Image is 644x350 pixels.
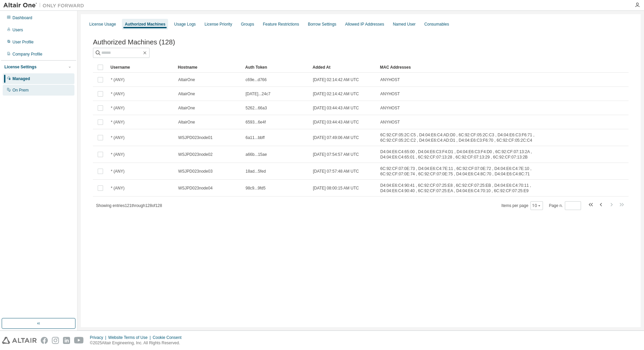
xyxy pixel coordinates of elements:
[245,62,307,73] div: Auth Token
[313,105,359,111] span: [DATE] 03:44:43 AM UTC
[111,185,125,191] span: * (ANY)
[125,22,165,27] div: Authorized Machines
[313,77,359,82] span: [DATE] 02:14:42 AM UTC
[549,201,581,210] span: Page n.
[178,152,213,157] span: WSJPD023node02
[52,337,59,344] img: instagram.svg
[393,22,415,27] div: Named User
[246,91,270,97] span: [DATE]...24c7
[12,51,42,57] div: Company Profile
[380,105,400,111] span: ANYHOST
[246,105,267,111] span: 5262...66a3
[111,77,125,82] span: * (ANY)
[178,169,213,174] span: WSJPD023node03
[174,22,196,27] div: Usage Logs
[246,152,267,157] span: a66b...15ae
[246,119,266,125] span: 6593...6e4f
[93,38,175,46] span: Authorized Machines (128)
[90,335,108,340] div: Privacy
[178,91,195,97] span: AltairOne
[380,149,557,160] span: D4:04:E6:C4:65:00 , D4:04:E6:C3:F4:D1 , D4:04:E6:C3:F4:D0 , 6C:92:CF:07:13:2A , D4:04:E6:C4:65:01...
[345,22,384,27] div: Allowed IP Addresses
[532,203,541,208] button: 10
[178,62,240,73] div: Hostname
[12,15,32,21] div: Dashboard
[246,77,267,82] span: c69e...d766
[111,152,125,157] span: * (ANY)
[12,76,30,81] div: Managed
[424,22,449,27] div: Consumables
[178,119,195,125] span: AltairOne
[380,62,558,73] div: MAC Addresses
[313,91,359,97] span: [DATE] 02:14:42 AM UTC
[63,337,70,344] img: linkedin.svg
[241,22,254,27] div: Groups
[3,2,88,9] img: Altair One
[313,62,375,73] div: Added At
[96,203,162,208] span: Showing entries 121 through 128 of 128
[308,22,336,27] div: Borrow Settings
[111,105,125,111] span: * (ANY)
[246,185,265,191] span: 98c9...9fd5
[178,185,213,191] span: WSJPD023node04
[89,22,116,27] div: License Usage
[111,169,125,174] span: * (ANY)
[246,169,266,174] span: 18ad...5fed
[502,201,543,210] span: Items per page
[2,337,37,344] img: altair_logo.svg
[313,185,359,191] span: [DATE] 08:00:15 AM UTC
[111,135,125,140] span: * (ANY)
[153,335,185,340] div: Cookie Consent
[111,91,125,97] span: * (ANY)
[313,152,359,157] span: [DATE] 07:54:57 AM UTC
[313,135,359,140] span: [DATE] 07:49:06 AM UTC
[74,337,84,344] img: youtube.svg
[380,91,400,97] span: ANYHOST
[108,335,153,340] div: Website Terms of Use
[111,119,125,125] span: * (ANY)
[313,119,359,125] span: [DATE] 03:44:43 AM UTC
[263,22,299,27] div: Feature Restrictions
[90,340,186,346] p: © 2025 Altair Engineering, Inc. All Rights Reserved.
[246,135,265,140] span: 6a11...bbff
[12,27,23,33] div: Users
[380,166,557,177] span: 6C:92:CF:07:0E:73 , D4:04:E6:C4:7E:11 , 6C:92:CF:07:0E:72 , D4:04:E6:C4:7E:10 , 6C:92:CF:07:0E:74...
[204,22,232,27] div: License Priority
[178,135,213,140] span: WSJPD023node01
[178,105,195,111] span: AltairOne
[4,64,36,70] div: License Settings
[313,169,359,174] span: [DATE] 07:57:48 AM UTC
[380,183,557,194] span: D4:04:E6:C4:90:41 , 6C:92:CF:07:25:E8 , 6C:92:CF:07:25:EB , D4:04:E6:C4:70:11 , D4:04:E6:C4:90:40...
[380,77,400,82] span: ANYHOST
[380,132,557,143] span: 6C:92:CF:05:2C:C5 , D4:04:E6:C4:AD:D0 , 6C:92:CF:05:2C:C3 , D4:04:E6:C3:F6:71 , 6C:92:CF:05:2C:C2...
[41,337,48,344] img: facebook.svg
[380,119,400,125] span: ANYHOST
[12,39,34,45] div: User Profile
[178,77,195,82] span: AltairOne
[110,62,172,73] div: Username
[12,87,29,93] div: On Prem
